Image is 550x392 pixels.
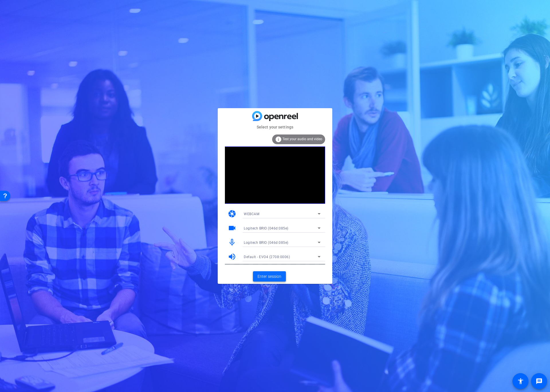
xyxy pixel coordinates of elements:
[252,111,298,121] img: blue-gradient.svg
[228,209,236,218] mat-icon: camera
[228,224,236,232] mat-icon: videocam
[218,124,332,130] mat-card-subtitle: Select your settings
[244,212,259,216] span: WEBCAM
[228,252,236,261] mat-icon: volume_up
[244,226,288,230] span: Logitech BRIO (046d:085e)
[282,137,322,141] span: Test your audio and video
[253,271,286,282] button: Enter session
[258,274,281,280] span: Enter session
[244,255,290,259] span: Default - EVO4 (2708:0006)
[228,238,236,247] mat-icon: mic_none
[517,378,524,385] mat-icon: accessibility
[536,378,543,385] mat-icon: message
[275,136,282,143] mat-icon: info
[244,241,288,245] span: Logitech BRIO (046d:085e)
